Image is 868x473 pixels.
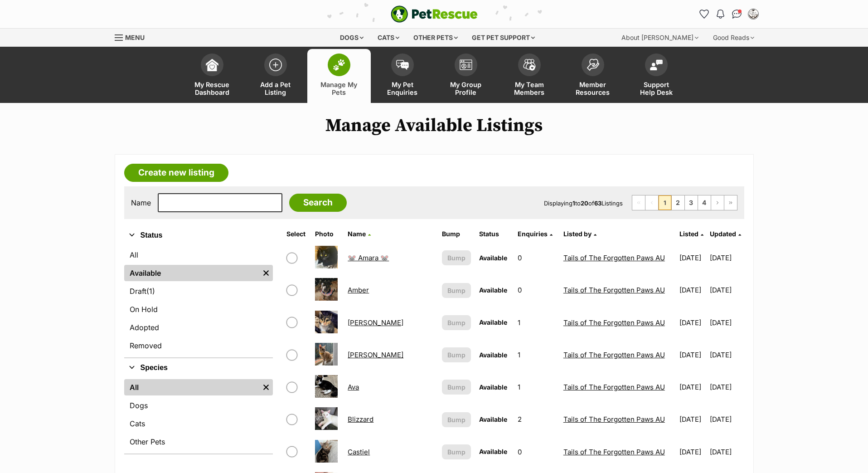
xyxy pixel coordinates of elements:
[124,415,273,432] a: Cats
[572,200,575,207] strong: 1
[192,81,233,96] span: My Rescue Dashboard
[244,49,307,103] a: Add a Pet Listing
[479,448,507,455] span: Available
[724,195,737,210] a: Last page
[124,301,273,317] a: On Hold
[518,230,553,238] a: Enquiries
[498,49,561,103] a: My Team Members
[283,227,310,241] th: Select
[563,415,665,424] a: Tails of The Forgotten Paws AU
[447,286,466,295] span: Bump
[475,227,513,241] th: Status
[563,286,665,294] a: Tails of The Forgotten Paws AU
[348,230,371,238] a: Name
[587,59,599,71] img: member-resources-icon-8e73f808a243e03378d46382f2149f9095a855e16c252ad45f914b54edf8863c.svg
[124,247,273,263] a: All
[479,318,507,326] span: Available
[333,59,345,71] img: manage-my-pets-icon-02211641906a0b7f246fdf0571729dbe1e7629f14944591b6c1af311fb30b64b.svg
[676,307,709,338] td: [DATE]
[514,242,559,273] td: 0
[581,200,588,207] strong: 20
[732,10,742,19] img: chat-41dd97257d64d25036548639549fe6c8038ab92f7586957e7f3b1b290dea8141.svg
[746,7,761,21] button: My account
[707,29,761,47] div: Good Reads
[563,383,665,391] a: Tails of The Forgotten Paws AU
[131,199,151,207] label: Name
[710,404,743,435] td: [DATE]
[146,286,155,297] span: (1)
[348,448,370,456] a: Castiel
[447,253,466,263] span: Bump
[544,200,623,207] span: Displaying to of Listings
[523,59,536,71] img: team-members-icon-5396bd8760b3fe7c0b43da4ab00e1e3bb1a5d9ba89233759b79545d2d3fc5d0d.svg
[206,59,218,71] img: dashboard-icon-eb2f2d2d3e046f16d808141f083e7271f6b2e854fb5c12c21221c1fb7104beca.svg
[124,362,273,374] button: Species
[710,274,743,306] td: [DATE]
[563,254,665,262] a: Tails of The Forgotten Paws AU
[442,347,471,362] button: Bump
[348,254,389,262] a: 🐭 Amara 🐭
[514,404,559,435] td: 2
[124,319,273,336] a: Adopted
[124,164,228,182] a: Create new listing
[514,339,559,371] td: 1
[730,7,744,21] a: Conversations
[563,230,596,238] a: Listed by
[710,371,743,403] td: [DATE]
[514,307,559,338] td: 1
[698,195,711,210] a: Page 4
[563,351,665,359] a: Tails of The Forgotten Paws AU
[479,286,507,294] span: Available
[124,337,273,354] a: Removed
[447,415,466,424] span: Bump
[124,379,259,395] a: All
[710,230,741,238] a: Updated
[259,265,273,281] a: Remove filter
[697,7,712,21] a: Favourites
[124,265,259,281] a: Available
[307,49,371,103] a: Manage My Pets
[625,49,688,103] a: Support Help Desk
[679,230,698,238] span: Listed
[124,434,273,450] a: Other Pets
[636,81,677,96] span: Support Help Desk
[710,436,743,468] td: [DATE]
[710,242,743,273] td: [DATE]
[509,81,550,96] span: My Team Members
[563,448,665,456] a: Tails of The Forgotten Paws AU
[334,29,370,47] div: Dogs
[479,415,507,423] span: Available
[650,59,663,70] img: help-desk-icon-fdf02630f3aa405de69fd3d07c3f3aa587a6932b1a1747fa1d2bba05be0121f9.svg
[676,404,709,435] td: [DATE]
[659,195,671,210] span: Page 1
[679,230,703,238] a: Listed
[446,81,486,96] span: My Group Profile
[685,195,698,210] a: Page 3
[632,195,737,210] nav: Pagination
[563,318,665,327] a: Tails of The Forgotten Paws AU
[124,283,273,299] a: Draft
[311,227,343,241] th: Photo
[479,383,507,391] span: Available
[442,250,471,265] button: Bump
[124,229,273,241] button: Status
[594,200,601,207] strong: 63
[442,412,471,427] button: Bump
[514,436,559,468] td: 0
[382,81,423,96] span: My Pet Enquiries
[124,397,273,414] a: Dogs
[697,7,761,21] ul: Account quick links
[711,195,724,210] a: Next page
[348,383,359,391] a: Ava
[447,318,466,327] span: Bump
[479,351,507,359] span: Available
[319,81,359,96] span: Manage My Pets
[447,382,466,392] span: Bump
[561,49,625,103] a: Member Resources
[676,274,709,306] td: [DATE]
[447,350,466,360] span: Bump
[645,195,658,210] span: Previous page
[442,380,471,395] button: Bump
[479,254,507,262] span: Available
[348,351,403,359] a: [PERSON_NAME]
